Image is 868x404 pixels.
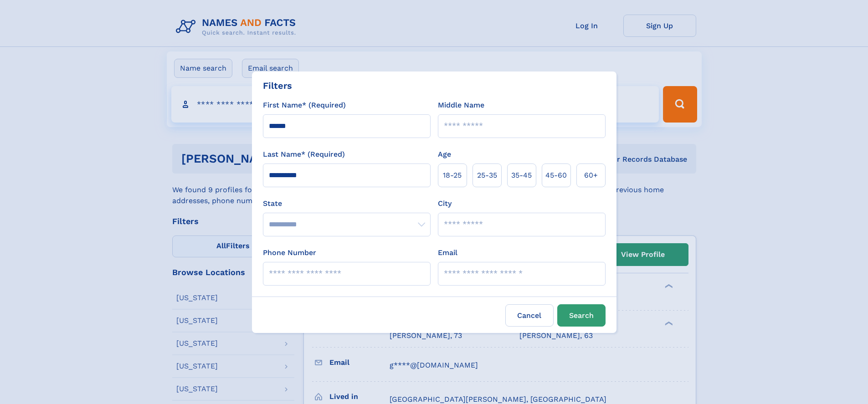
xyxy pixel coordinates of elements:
[263,149,345,160] label: Last Name* (Required)
[438,149,451,160] label: Age
[263,247,316,258] label: Phone Number
[511,170,532,181] span: 35‑45
[438,247,457,258] label: Email
[443,170,462,181] span: 18‑25
[438,198,452,209] label: City
[584,170,598,181] span: 60+
[263,100,346,111] label: First Name* (Required)
[477,170,497,181] span: 25‑35
[263,79,292,92] div: Filters
[505,304,554,327] label: Cancel
[263,198,431,209] label: State
[557,304,606,327] button: Search
[438,100,484,111] label: Middle Name
[545,170,567,181] span: 45‑60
